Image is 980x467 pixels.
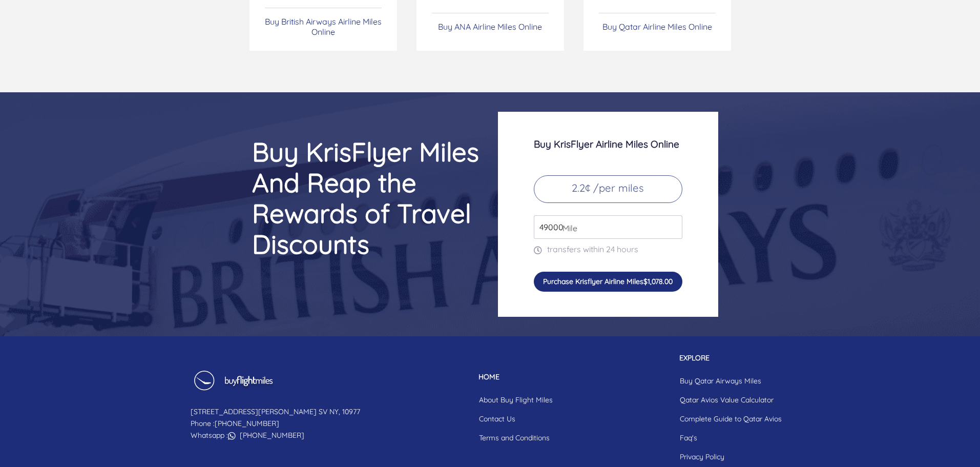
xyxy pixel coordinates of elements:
span: Mile [557,222,577,234]
a: Privacy Policy [672,448,790,466]
img: whatsapp icon [228,432,236,440]
a: About Buy Flight Miles [471,391,561,410]
p: [STREET_ADDRESS][PERSON_NAME] SV NY, 10977 Phone : Whatsapp : [191,406,360,441]
span: $1,078.00 [643,277,673,286]
a: Faq's [672,429,790,448]
p: transfers within 24 hours [534,243,682,255]
a: [PHONE_NUMBER] [240,431,304,440]
p: Buy Qatar Airline Miles Online [602,22,712,32]
a: Qatar Avios Value Calculator [672,391,790,410]
p: EXPLORE [672,353,790,363]
a: Complete Guide to Qatar Avios [672,410,790,429]
p: Buy British Airways Airline Miles Online [265,16,382,37]
p: Buy ANA Airline Miles Online [438,22,542,32]
h3: Buy KrisFlyer Airline Miles Online [534,137,682,151]
a: [PHONE_NUMBER] [215,419,279,428]
a: Buy Qatar Airways Miles [672,372,790,391]
button: Purchase Krisflyer Airline Miles$1,078.00 [534,272,682,291]
a: Terms and Conditions [471,429,561,448]
p: 2.2¢ /per miles [534,175,682,203]
img: Buy Flight Miles Footer Logo [191,370,275,398]
a: Contact Us [471,410,561,429]
p: HOME [471,372,561,382]
h2: Buy KrisFlyer Miles And Reap the Rewards of Travel Discounts [191,136,483,259]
